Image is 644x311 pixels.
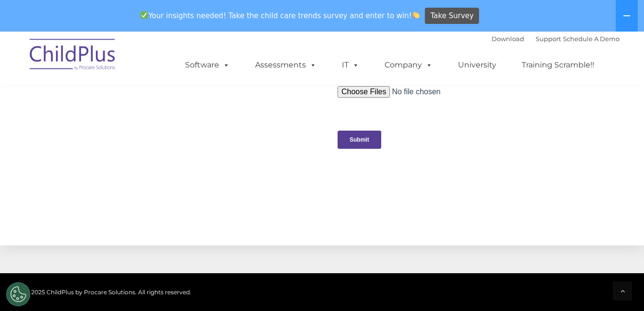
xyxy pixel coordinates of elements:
a: Schedule A Demo [563,35,620,43]
span: Phone number [133,102,174,110]
button: Cookies Settings [6,282,30,306]
span: Take Survey [431,8,474,24]
a: Support [536,35,561,43]
a: IT [332,56,369,75]
span: Your insights needed! Take the child care trends survey and enter to win! [137,6,424,25]
a: Download [492,35,524,43]
a: Take Survey [425,8,479,24]
a: Company [375,56,442,75]
a: Assessments [246,56,326,75]
img: ✅ [141,11,148,19]
img: ChildPlus by Procare Solutions [25,32,121,80]
a: Software [176,56,239,75]
a: University [448,56,506,75]
span: © 2025 ChildPlus by Procare Solutions. All rights reserved. [25,289,191,296]
span: Last name [133,63,163,70]
img: 👏 [412,11,420,19]
font: | [492,35,620,43]
a: Training Scramble!! [512,56,604,75]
